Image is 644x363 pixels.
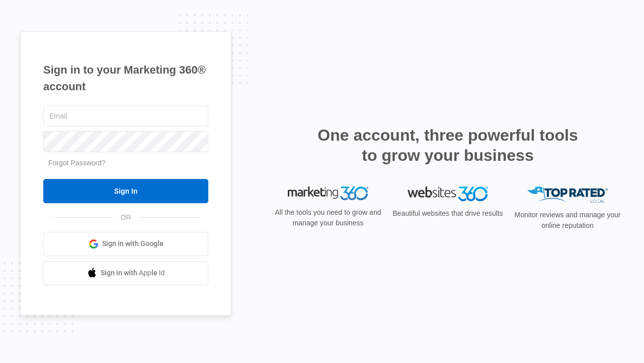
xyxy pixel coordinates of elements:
[43,179,208,203] input: Sign In
[43,105,208,127] input: Email
[43,62,208,95] h1: Sign in to your Marketing 360® account
[314,125,581,165] h2: One account, three powerful tools to grow your business
[272,207,384,228] p: All the tools you need to grow and manage your business
[391,208,504,219] p: Beautiful websites that drive results
[101,268,165,278] span: Sign in with Apple Id
[102,238,164,249] span: Sign in with Google
[114,212,138,223] span: OR
[48,159,106,167] a: Forgot Password?
[408,187,488,201] img: Websites 360
[527,187,608,203] img: Top Rated Local
[43,232,208,256] a: Sign in with Google
[511,210,624,231] p: Monitor reviews and manage your online reputation
[288,187,368,201] img: Marketing 360
[43,261,208,285] a: Sign in with Apple Id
